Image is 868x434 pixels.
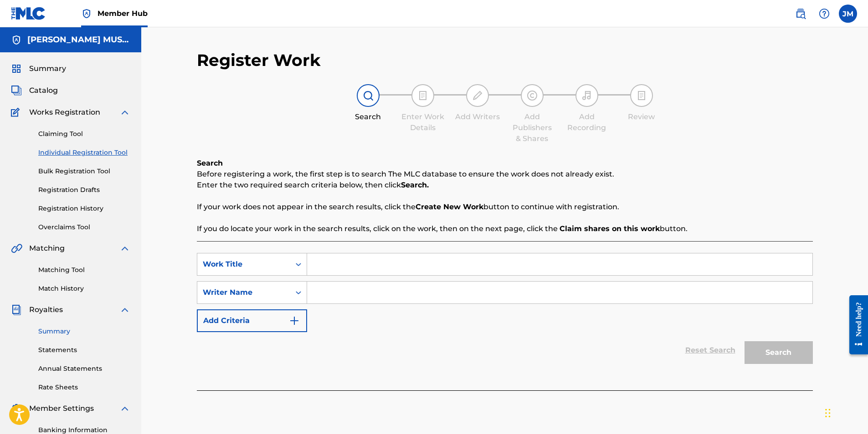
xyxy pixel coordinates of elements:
[38,265,130,275] a: Matching Tool
[345,111,391,122] div: Search
[636,90,647,101] img: step indicator icon for Review
[11,35,22,45] img: Accounts
[27,35,130,45] h5: JUSTIN MORRISON MUSIC
[197,169,813,180] p: Before registering a work, the first step is to search The MLC database to ensure the work does n...
[38,327,130,336] a: Summary
[11,304,22,315] img: Royalties
[29,304,63,315] span: Royalties
[38,129,130,139] a: Claiming Tool
[197,223,813,234] p: If you do locate your work in the search results, click on the work, then on the next page, click...
[29,403,94,414] span: Member Settings
[11,63,66,74] a: SummarySummary
[815,5,833,23] div: Help
[839,5,857,23] div: User Menu
[11,243,22,254] img: Matching
[825,399,831,427] div: Drag
[203,259,285,270] div: Work Title
[119,403,130,414] img: expand
[38,383,130,392] a: Rate Sheets
[197,202,813,212] p: If your work does not appear in the search results, click the button to continue with registration.
[38,204,130,213] a: Registration History
[119,107,130,118] img: expand
[38,185,130,195] a: Registration Drafts
[11,7,46,20] img: MLC Logo
[29,63,66,74] span: Summary
[38,284,130,293] a: Match History
[509,111,555,144] div: Add Publishers & Shares
[197,159,223,167] b: Search
[38,148,130,157] a: Individual Registration Tool
[416,202,483,211] strong: Create New Work
[197,180,813,191] p: Enter the two required search criteria below, then click
[401,181,429,189] strong: Search.
[29,85,58,96] span: Catalog
[29,107,100,118] span: Works Registration
[560,224,660,233] strong: Claim shares on this work
[791,5,810,23] a: Public Search
[822,390,868,434] iframe: Chat Widget
[11,85,58,96] a: CatalogCatalog
[11,107,23,118] img: Works Registration
[38,222,130,232] a: Overclaims Tool
[289,315,300,326] img: 9d2ae6d4665cec9f34b9.svg
[581,90,592,101] img: step indicator icon for Add Recording
[11,63,22,74] img: Summary
[455,111,500,122] div: Add Writers
[81,8,92,19] img: Top Rightsholder
[197,253,813,368] form: Search Form
[11,85,22,96] img: Catalog
[400,111,446,133] div: Enter Work Details
[203,287,285,298] div: Writer Name
[197,309,307,332] button: Add Criteria
[619,111,664,122] div: Review
[527,90,538,101] img: step indicator icon for Add Publishers & Shares
[795,8,806,19] img: search
[472,90,483,101] img: step indicator icon for Add Writers
[38,364,130,373] a: Annual Statements
[363,90,374,101] img: step indicator icon for Search
[119,243,130,254] img: expand
[38,167,130,176] a: Bulk Registration Tool
[119,304,130,315] img: expand
[819,8,830,19] img: help
[842,288,868,362] iframe: Resource Center
[29,243,65,254] span: Matching
[38,345,130,355] a: Statements
[564,111,610,133] div: Add Recording
[197,50,321,71] h2: Register Work
[98,8,148,19] span: Member Hub
[417,90,428,101] img: step indicator icon for Enter Work Details
[11,403,22,414] img: Member Settings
